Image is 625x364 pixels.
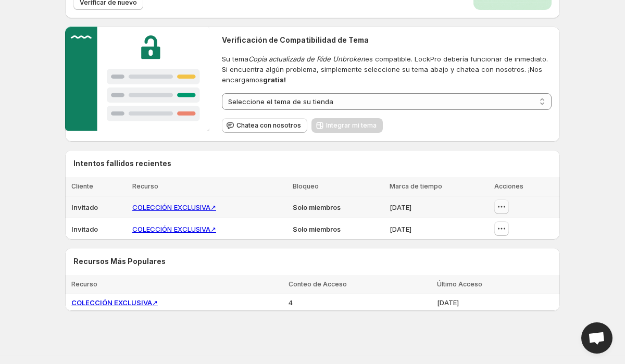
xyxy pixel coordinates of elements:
span: Invitado [71,203,98,211]
a: COLECCIÓN EXCLUSIVA↗ [132,225,216,233]
em: Copia actualizada de Ride Unbroken [248,55,365,63]
span: Solo miembros [293,225,341,233]
a: COLECCIÓN EXCLUSIVA↗ [71,298,158,307]
h2: Intentos fallidos recientes [73,158,171,169]
span: [DATE] [437,298,459,307]
span: Su tema es compatible. LockPro debería funcionar de inmediato. Si encuentra algún problema, simpl... [222,54,552,85]
h2: Recursos Más Populares [73,256,552,267]
div: Open chat [581,322,612,354]
span: Marca de tiempo [390,182,442,190]
a: COLECCIÓN EXCLUSIVA↗ [132,203,216,211]
span: Chatea con nosotros [236,121,301,130]
span: Acciones [494,182,523,190]
span: Cliente [71,182,93,190]
span: Recurso [71,280,97,288]
span: Solo miembros [293,203,341,211]
span: [DATE] [390,203,411,211]
span: Invitado [71,225,98,233]
span: [DATE] [390,225,411,233]
img: Customer support [65,27,209,131]
span: Último Acceso [437,280,482,288]
span: Conteo de Acceso [289,280,347,288]
h2: Verificación de Compatibilidad de Tema [222,35,552,45]
button: Chatea con nosotros [222,118,307,133]
td: 4 [285,294,434,311]
span: Bloqueo [293,182,319,190]
span: Recurso [132,182,158,190]
strong: gratis! [263,76,286,84]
